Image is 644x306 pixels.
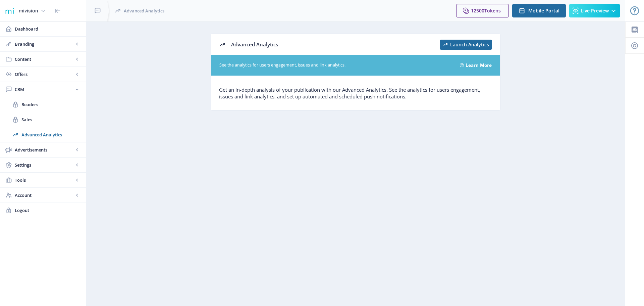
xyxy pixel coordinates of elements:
[15,146,74,153] span: Advertisements
[4,5,15,16] img: 1f20cf2a-1a19-485c-ac21-848c7d04f45b.png
[15,177,74,183] span: Tools
[581,8,609,13] span: Live Preview
[15,192,74,199] span: Account
[219,86,492,100] p: Get an in-depth analysis of your publication with our Advanced Analytics. See the analytics for u...
[15,86,74,93] span: CRM
[466,60,492,71] a: Learn More
[219,62,452,69] span: See the analytics for users engagement, issues and link analytics.
[19,3,38,18] div: mivision
[456,4,509,17] button: 12500Tokens
[7,97,79,112] a: Readers
[7,127,79,142] a: Advanced Analytics
[21,131,79,138] span: Advanced Analytics
[528,8,559,13] span: Mobile Portal
[21,101,79,108] span: Readers
[231,41,278,48] span: Advanced Analytics
[15,207,80,214] span: Logout
[569,4,620,17] button: Live Preview
[15,162,74,168] span: Settings
[440,40,492,50] button: Launch Analytics
[15,56,74,62] span: Content
[450,42,489,47] span: Launch Analytics
[7,112,79,127] a: Sales
[15,41,74,47] span: Branding
[484,7,501,14] span: Tokens
[15,26,80,32] span: Dashboard
[15,71,74,78] span: Offers
[512,4,566,17] button: Mobile Portal
[124,7,164,14] span: Advanced Analytics
[21,116,79,123] span: Sales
